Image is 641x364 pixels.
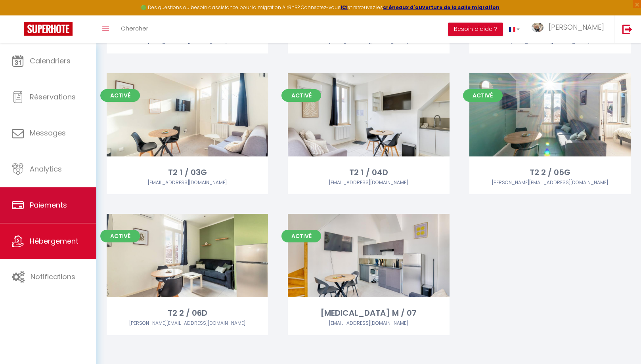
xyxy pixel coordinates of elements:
[107,166,268,179] div: T2 1 / 03G
[31,272,75,282] span: Notifications
[30,236,78,246] span: Hébergement
[281,230,321,242] span: Activé
[526,15,614,43] a: ... [PERSON_NAME]
[107,320,268,327] div: Airbnb
[115,15,154,43] a: Chercher
[288,307,449,319] div: [MEDICAL_DATA] M / 07
[532,23,543,32] img: ...
[107,307,268,319] div: T2 2 / 06D
[6,3,30,27] button: Ouvrir le widget de chat LiveChat
[100,230,140,242] span: Activé
[30,164,62,174] span: Analytics
[469,166,631,179] div: T2 2 / 05G
[341,4,348,11] a: ICI
[30,92,76,102] span: Réservations
[549,22,604,32] span: [PERSON_NAME]
[107,179,268,187] div: Airbnb
[121,24,148,32] span: Chercher
[448,23,503,36] button: Besoin d'aide ?
[622,24,632,34] img: logout
[469,179,631,187] div: Airbnb
[288,179,449,187] div: Airbnb
[383,4,499,11] a: créneaux d'ouverture de la salle migration
[30,56,71,66] span: Calendriers
[24,22,73,36] img: Super Booking
[100,89,140,102] span: Activé
[281,89,321,102] span: Activé
[288,166,449,179] div: T2 1 / 04D
[30,128,66,138] span: Messages
[30,200,67,210] span: Paiements
[288,320,449,327] div: Airbnb
[463,89,503,102] span: Activé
